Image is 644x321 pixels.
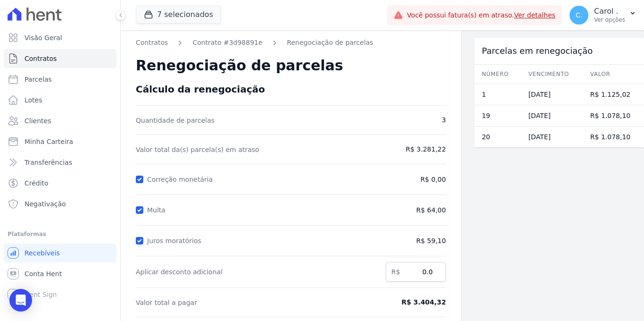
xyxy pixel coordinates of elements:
a: Parcelas [4,70,116,89]
div: Plataformas [8,228,113,240]
nav: Breadcrumb [136,38,446,48]
span: Conta Hent [25,269,62,279]
span: C. [576,12,582,18]
span: R$ 0,00 [421,175,446,185]
td: 20 [474,127,521,148]
a: Visão Geral [4,28,116,47]
span: Clientes [25,116,51,126]
th: Vencimento [521,65,583,84]
div: Parcelas em renegociação [474,38,644,64]
label: Correção monetária [147,176,216,183]
th: Número [474,65,521,84]
td: R$ 1.078,10 [583,127,644,148]
button: C. Carol . Ver opções [562,2,644,28]
span: Cálculo da renegociação [136,84,265,95]
td: [DATE] [521,127,583,148]
th: Valor [583,65,644,84]
a: Contratos [136,38,168,48]
span: R$ 59,10 [375,236,446,246]
span: R$ 3.281,22 [375,144,446,154]
p: Carol . [594,7,625,16]
span: Visão Geral [25,33,62,42]
td: 19 [474,105,521,127]
a: Recebíveis [4,244,116,262]
label: Multa [147,206,169,214]
td: 1 [474,84,521,105]
p: Ver opções [594,16,625,24]
td: R$ 1.078,10 [583,105,644,127]
td: [DATE] [521,84,583,105]
a: Contratos [4,49,116,68]
a: Transferências [4,153,116,172]
div: Open Intercom Messenger [9,289,32,312]
label: Juros moratórios [147,237,205,245]
span: Você possui fatura(s) em atraso. [407,10,555,20]
a: Negativação [4,194,116,213]
button: 7 selecionados [136,6,221,24]
span: Negativação [25,199,66,209]
label: Aplicar desconto adicional [136,267,376,277]
td: R$ 1.125,02 [583,84,644,105]
td: [DATE] [521,105,583,127]
span: Contratos [25,54,57,63]
span: Crédito [25,178,49,188]
span: 3 [375,115,446,125]
span: Renegociação de parcelas [136,57,343,74]
span: Valor total a pagar [136,298,366,307]
span: Recebíveis [25,248,60,258]
span: Minha Carteira [25,137,73,146]
span: R$ 3.404,32 [375,297,446,307]
a: Conta Hent [4,264,116,283]
a: Crédito [4,174,116,193]
a: Ver detalhes [514,11,555,19]
a: Clientes [4,111,116,130]
span: R$ 64,00 [375,205,446,215]
a: Renegociação de parcelas [287,38,373,48]
span: Lotes [25,95,42,105]
span: Transferências [25,158,72,167]
span: Valor total da(s) parcela(s) em atraso [136,145,366,154]
span: Parcelas [25,75,52,84]
span: Quantidade de parcelas [136,116,366,125]
a: Contrato #3d98891e [192,38,262,48]
a: Minha Carteira [4,132,116,151]
a: Lotes [4,91,116,110]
